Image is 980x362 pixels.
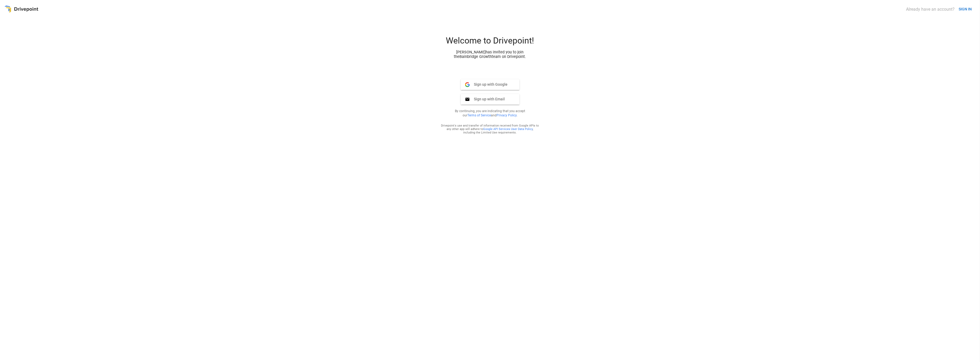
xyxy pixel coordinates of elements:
[956,4,974,14] button: SIGN IN
[426,36,554,50] div: Welcome to Drivepoint!
[461,79,520,90] button: Sign up with Google
[483,127,533,131] a: Google API Services User Data Policy
[448,109,532,117] p: By continuing, you are indicating that you accept our and .
[470,97,505,101] span: Sign up with Email
[470,82,508,87] span: Sign up with Google
[497,113,517,117] a: Privacy Policy
[467,113,491,117] a: Terms of Service
[441,124,539,134] div: Drivepoint's use and transfer of information received from Google APIs to any other app will adhe...
[452,50,529,59] div: [PERSON_NAME] has invited you to join the Bainbridge Growth team on Drivepoint.
[461,94,520,105] button: Sign up with Email
[906,7,955,12] div: Already have an account?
